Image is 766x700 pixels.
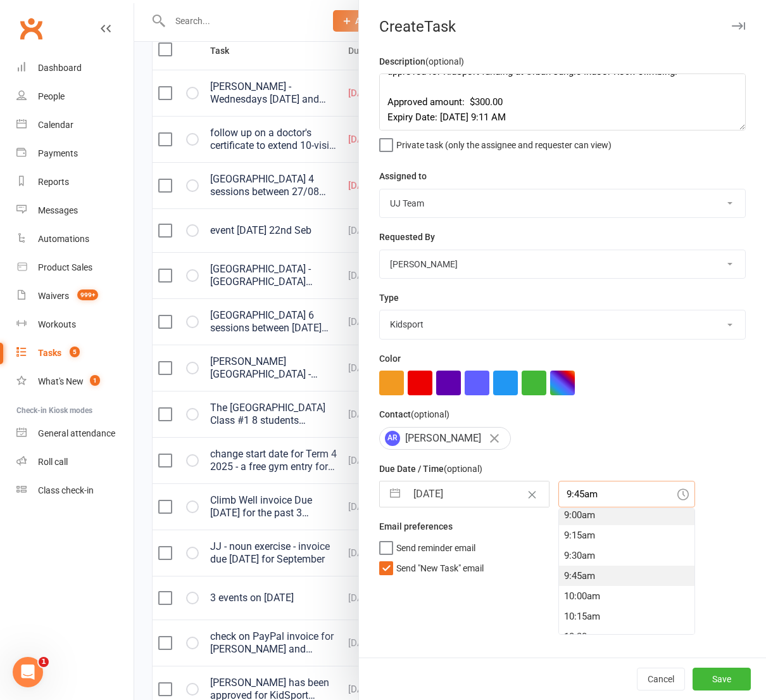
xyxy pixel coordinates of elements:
span: AR [385,431,400,446]
button: Cancel [637,668,685,690]
a: Roll call [16,448,134,476]
div: 9:00am [559,505,694,525]
div: 10:15am [559,606,694,627]
small: (optional) [411,409,449,419]
small: (optional) [444,464,482,474]
div: 9:30am [559,545,694,566]
div: Tasks [38,348,61,358]
label: Assigned to [379,169,427,183]
label: Contact [379,407,449,421]
div: Product Sales [38,262,92,272]
span: 5 [70,347,80,357]
label: Color [379,352,401,366]
div: People [38,91,65,101]
div: 9:45am [559,566,694,586]
div: Create Task [359,18,766,35]
div: Waivers [38,291,69,301]
a: Class kiosk mode [16,476,134,505]
label: Due Date / Time [379,462,482,476]
div: 10:30am [559,627,694,647]
label: Email preferences [379,519,453,533]
div: 9:15am [559,525,694,545]
a: Product Sales [16,253,134,282]
a: Waivers 999+ [16,282,134,310]
div: Workouts [38,319,76,329]
div: Class check-in [38,485,94,495]
a: What's New1 [16,367,134,396]
a: People [16,82,134,111]
span: Send reminder email [396,538,475,553]
label: Type [379,291,399,305]
span: 1 [39,657,49,667]
a: General attendance kiosk mode [16,419,134,448]
a: Workouts [16,310,134,339]
a: Calendar [16,111,134,139]
a: Dashboard [16,54,134,82]
div: Automations [38,234,89,244]
small: (optional) [425,56,464,67]
span: 1 [90,375,100,386]
div: Roll call [38,457,68,467]
div: Messages [38,205,78,215]
div: What's New [38,376,84,386]
label: Requested By [379,230,435,244]
span: Private task (only the assignee and requester can view) [396,136,612,150]
iframe: Intercom live chat [13,657,43,687]
div: Reports [38,177,69,187]
label: Description [379,54,464,68]
div: General attendance [38,428,115,438]
div: Payments [38,148,78,158]
a: Tasks 5 [16,339,134,367]
a: Clubworx [15,13,47,44]
a: Automations [16,225,134,253]
button: Clear Date [521,482,543,506]
span: Send "New Task" email [396,559,484,573]
textarea: approved for KidSport funding at Urban Jungle Indoor Rock Climbing. Approved amount: $300.00 Expi... [379,73,746,130]
button: Save [693,668,751,690]
div: [PERSON_NAME] [379,427,511,450]
div: 10:00am [559,586,694,606]
div: Calendar [38,120,73,130]
a: Messages [16,196,134,225]
div: Dashboard [38,63,82,73]
a: Payments [16,139,134,168]
span: 999+ [77,290,98,300]
a: Reports [16,168,134,196]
